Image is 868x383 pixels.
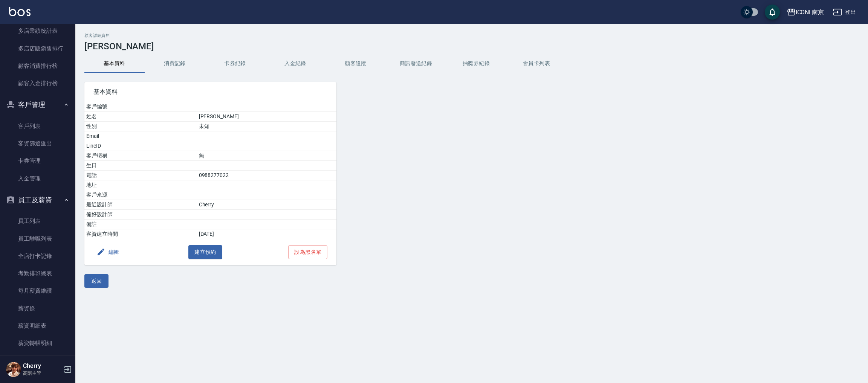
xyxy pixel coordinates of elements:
td: 地址 [84,180,197,190]
td: 客戶編號 [84,102,197,112]
a: 薪資明細表 [3,317,72,334]
a: 考勤排班總表 [3,265,72,282]
a: 薪資轉帳明細 [3,334,72,352]
td: 姓名 [84,112,197,122]
button: 基本資料 [84,55,145,73]
a: 入金管理 [3,170,72,187]
td: 最近設計師 [84,200,197,210]
a: 員工離職列表 [3,230,72,247]
td: 客戶暱稱 [84,151,197,161]
button: 返回 [84,274,108,288]
td: [DATE] [197,229,337,239]
h5: Cherry [23,362,61,370]
td: 偏好設計師 [84,210,197,220]
a: 客戶列表 [3,117,72,135]
a: 全店打卡記錄 [3,247,72,265]
td: [PERSON_NAME] [197,112,337,122]
a: 每月薪資維護 [3,282,72,299]
td: 性別 [84,122,197,131]
td: 無 [197,151,337,161]
td: LineID [84,141,197,151]
button: 抽獎券紀錄 [446,55,506,73]
img: Person [6,362,21,377]
h3: [PERSON_NAME] [84,41,859,52]
button: 卡券紀錄 [205,55,265,73]
a: 薪資條 [3,300,72,317]
button: 消費記錄 [145,55,205,73]
td: 客資建立時間 [84,229,197,239]
td: 0988277022 [197,171,337,180]
div: ICONI 南京 [796,8,824,17]
button: 登出 [830,5,859,19]
td: 未知 [197,122,337,131]
img: Logo [9,7,31,16]
a: 多店業績統計表 [3,22,72,40]
button: 會員卡列表 [506,55,567,73]
button: 建立預約 [188,245,222,259]
button: 簡訊發送紀錄 [386,55,446,73]
a: 顧客消費排行榜 [3,57,72,75]
a: 客資篩選匯出 [3,135,72,152]
td: Cherry [197,200,337,210]
button: 設為黑名單 [288,245,327,259]
td: 電話 [84,171,197,180]
button: 編輯 [93,245,122,259]
a: 多店店販銷售排行 [3,40,72,57]
button: 員工及薪資 [3,190,72,210]
a: 員工列表 [3,212,72,230]
span: 基本資料 [93,88,327,96]
button: 顧客追蹤 [325,55,386,73]
td: 客戶來源 [84,190,197,200]
button: 入金紀錄 [265,55,325,73]
button: 客戶管理 [3,95,72,114]
a: 卡券管理 [3,152,72,169]
a: 顧客入金排行榜 [3,75,72,92]
p: 高階主管 [23,370,61,377]
button: 商品管理 [3,355,72,374]
button: save [765,5,780,20]
h2: 顧客詳細資料 [84,33,859,38]
td: 生日 [84,161,197,171]
button: ICONI 南京 [784,5,827,20]
td: 備註 [84,220,197,229]
td: Email [84,131,197,141]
